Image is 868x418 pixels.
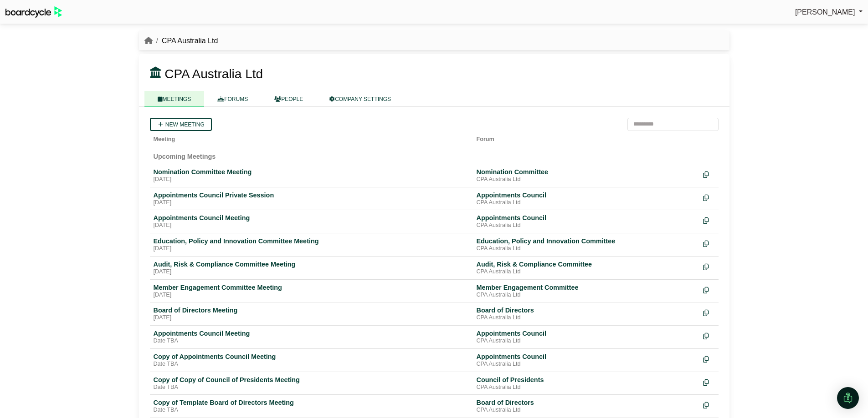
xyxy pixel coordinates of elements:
[154,292,469,299] div: [DATE]
[703,353,715,365] div: Make a copy
[154,384,469,391] div: Date TBA
[477,376,696,391] a: Council of Presidents CPA Australia Ltd
[477,329,696,337] div: Appointments Council
[477,329,696,345] a: Appointments Council CPA Australia Ltd
[154,260,469,276] a: Audit, Risk & Compliance Committee Meeting [DATE]
[154,337,469,345] div: Date TBA
[5,6,62,18] img: BoardcycleBlackGreen-aaafeed430059cb809a45853b8cf6d952af9d84e6e89e1f1685b34bfd5cb7d64.svg
[154,407,469,414] div: Date TBA
[154,237,469,252] a: Education, Policy and Innovation Committee Meeting [DATE]
[154,376,469,391] a: Copy of Copy of Council of Presidents Meeting Date TBA
[150,131,473,144] th: Meeting
[477,176,696,183] div: CPA Australia Ltd
[154,237,469,245] div: Education, Policy and Innovation Committee Meeting
[477,260,696,268] div: Audit, Risk & Compliance Committee
[703,168,715,180] div: Make a copy
[477,222,696,229] div: CPA Australia Ltd
[477,237,696,252] a: Education, Policy and Innovation Committee CPA Australia Ltd
[154,398,469,407] div: Copy of Template Board of Directors Meeting
[154,306,469,322] a: Board of Directors Meeting [DATE]
[477,407,696,414] div: CPA Australia Ltd
[477,384,696,391] div: CPA Australia Ltd
[154,398,469,414] a: Copy of Template Board of Directors Meeting Date TBA
[477,199,696,206] div: CPA Australia Ltd
[703,329,715,342] div: Make a copy
[144,91,205,107] a: MEETINGS
[154,260,469,268] div: Audit, Risk & Compliance Committee Meeting
[477,191,696,206] a: Appointments Council CPA Australia Ltd
[150,144,719,164] td: Upcoming Meetings
[154,329,469,337] div: Appointments Council Meeting
[477,260,696,276] a: Audit, Risk & Compliance Committee CPA Australia Ltd
[154,222,469,229] div: [DATE]
[477,306,696,314] div: Board of Directors
[154,353,469,361] div: Copy of Appointments Council Meeting
[154,361,469,368] div: Date TBA
[261,91,316,107] a: PEOPLE
[477,353,696,368] a: Appointments Council CPA Australia Ltd
[703,237,715,249] div: Make a copy
[154,191,469,199] div: Appointments Council Private Session
[154,191,469,206] a: Appointments Council Private Session [DATE]
[154,268,469,276] div: [DATE]
[154,245,469,252] div: [DATE]
[477,398,696,414] a: Board of Directors CPA Australia Ltd
[154,176,469,183] div: [DATE]
[477,283,696,299] a: Member Engagement Committee CPA Australia Ltd
[204,91,261,107] a: FORUMS
[477,168,696,176] div: Nomination Committee
[150,118,212,131] a: New meeting
[477,292,696,299] div: CPA Australia Ltd
[837,387,859,409] div: Open Intercom Messenger
[477,268,696,276] div: CPA Australia Ltd
[477,214,696,222] div: Appointments Council
[477,245,696,252] div: CPA Australia Ltd
[477,353,696,361] div: Appointments Council
[154,376,469,384] div: Copy of Copy of Council of Presidents Meeting
[795,6,863,18] a: [PERSON_NAME]
[154,283,469,299] a: Member Engagement Committee Meeting [DATE]
[164,67,263,81] span: CPA Australia Ltd
[154,214,469,229] a: Appointments Council Meeting [DATE]
[144,35,218,47] nav: breadcrumb
[477,283,696,292] div: Member Engagement Committee
[154,199,469,206] div: [DATE]
[477,214,696,229] a: Appointments Council CPA Australia Ltd
[795,8,855,16] span: [PERSON_NAME]
[703,376,715,388] div: Make a copy
[477,398,696,407] div: Board of Directors
[477,191,696,199] div: Appointments Council
[703,283,715,296] div: Make a copy
[703,306,715,318] div: Make a copy
[477,237,696,245] div: Education, Policy and Innovation Committee
[477,314,696,322] div: CPA Australia Ltd
[154,353,469,368] a: Copy of Appointments Council Meeting Date TBA
[473,131,699,144] th: Forum
[477,337,696,345] div: CPA Australia Ltd
[154,283,469,292] div: Member Engagement Committee Meeting
[703,214,715,226] div: Make a copy
[703,398,715,411] div: Make a copy
[153,35,218,47] li: CPA Australia Ltd
[477,361,696,368] div: CPA Australia Ltd
[154,168,469,176] div: Nomination Committee Meeting
[154,168,469,183] a: Nomination Committee Meeting [DATE]
[703,191,715,203] div: Make a copy
[154,214,469,222] div: Appointments Council Meeting
[316,91,404,107] a: COMPANY SETTINGS
[477,376,696,384] div: Council of Presidents
[154,306,469,314] div: Board of Directors Meeting
[154,314,469,322] div: [DATE]
[477,168,696,183] a: Nomination Committee CPA Australia Ltd
[154,329,469,345] a: Appointments Council Meeting Date TBA
[703,260,715,272] div: Make a copy
[477,306,696,322] a: Board of Directors CPA Australia Ltd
